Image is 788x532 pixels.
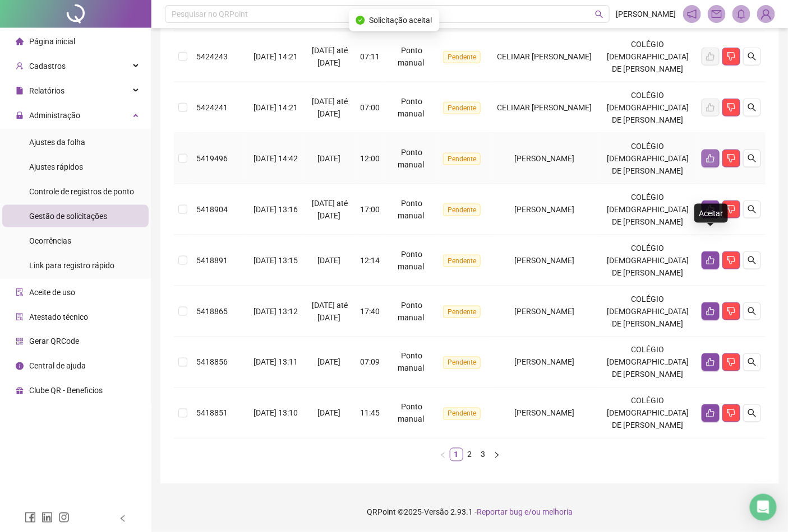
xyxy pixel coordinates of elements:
[42,512,53,523] span: linkedin
[706,358,715,367] span: like
[748,103,757,112] span: search
[356,16,365,25] span: check-circle
[312,46,348,67] span: [DATE] até [DATE]
[616,8,676,20] span: [PERSON_NAME]
[436,448,450,461] button: left
[515,205,575,214] span: [PERSON_NAME]
[29,236,71,245] span: Ocorrências
[598,286,697,337] td: COLÉGIO [DEMOGRAPHIC_DATA] DE [PERSON_NAME]
[443,408,481,420] span: Pendente
[687,9,697,19] span: notification
[398,199,424,220] span: Ponto manual
[497,103,592,112] span: CELIMAR [PERSON_NAME]
[477,508,573,517] span: Reportar bug e/ou melhoria
[254,103,298,112] span: [DATE] 14:21
[598,82,697,133] td: COLÉGIO [DEMOGRAPHIC_DATA] DE [PERSON_NAME]
[29,337,79,346] span: Gerar QRCode
[196,409,228,418] span: 5418851
[398,148,424,169] span: Ponto manual
[29,111,80,120] span: Administração
[706,307,715,316] span: like
[694,204,728,223] div: Aceitar
[29,86,64,95] span: Relatórios
[360,307,380,316] span: 17:40
[443,255,481,267] span: Pendente
[196,358,228,367] span: 5418856
[29,212,107,221] span: Gestão de solicitações
[477,449,490,461] a: 3
[706,256,715,265] span: like
[16,87,24,95] span: file
[443,306,481,318] span: Pendente
[196,154,228,163] span: 5419496
[254,52,298,61] span: [DATE] 14:21
[360,154,380,163] span: 12:00
[16,362,24,370] span: info-circle
[196,52,228,61] span: 5424243
[16,62,24,70] span: user-add
[29,362,86,371] span: Central de ajuda
[443,153,481,165] span: Pendente
[497,52,592,61] span: CELIMAR [PERSON_NAME]
[727,52,736,61] span: dislike
[254,358,298,367] span: [DATE] 13:11
[748,307,757,316] span: search
[254,409,298,418] span: [DATE] 13:10
[398,352,424,373] span: Ponto manual
[748,256,757,265] span: search
[443,102,481,114] span: Pendente
[424,508,449,517] span: Versão
[727,307,736,316] span: dislike
[119,515,127,522] span: left
[727,205,736,214] span: dislike
[29,62,66,71] span: Cadastros
[598,133,697,184] td: COLÉGIO [DEMOGRAPHIC_DATA] DE [PERSON_NAME]
[490,448,504,461] li: Próxima página
[515,307,575,316] span: [PERSON_NAME]
[443,51,481,63] span: Pendente
[254,205,298,214] span: [DATE] 13:16
[58,512,70,523] span: instagram
[748,409,757,418] span: search
[450,449,463,461] a: 1
[490,448,504,461] button: right
[450,448,463,461] li: 1
[317,409,340,418] span: [DATE]
[29,312,88,321] span: Atestado técnico
[727,358,736,367] span: dislike
[398,250,424,271] span: Ponto manual
[312,301,348,322] span: [DATE] até [DATE]
[254,154,298,163] span: [DATE] 14:42
[29,138,85,147] span: Ajustes da folha
[398,97,424,118] span: Ponto manual
[29,187,134,196] span: Controle de registros de ponto
[598,184,697,235] td: COLÉGIO [DEMOGRAPHIC_DATA] DE [PERSON_NAME]
[16,313,24,321] span: solution
[477,448,490,461] li: 3
[706,154,715,163] span: like
[360,358,380,367] span: 07:09
[25,512,36,523] span: facebook
[463,448,477,461] li: 2
[598,388,697,439] td: COLÉGIO [DEMOGRAPHIC_DATA] DE [PERSON_NAME]
[727,256,736,265] span: dislike
[312,199,348,220] span: [DATE] até [DATE]
[598,337,697,388] td: COLÉGIO [DEMOGRAPHIC_DATA] DE [PERSON_NAME]
[440,452,446,459] span: left
[515,154,575,163] span: [PERSON_NAME]
[360,103,380,112] span: 07:00
[598,235,697,286] td: COLÉGIO [DEMOGRAPHIC_DATA] DE [PERSON_NAME]
[369,14,432,26] span: Solicitação aceita!
[29,288,75,297] span: Aceite de uso
[515,358,575,367] span: [PERSON_NAME]
[595,10,603,18] span: search
[398,301,424,322] span: Ponto manual
[727,409,736,418] span: dislike
[706,409,715,418] span: like
[436,448,450,461] li: Página anterior
[727,103,736,112] span: dislike
[16,288,24,296] span: audit
[196,103,228,112] span: 5424241
[515,409,575,418] span: [PERSON_NAME]
[317,358,340,367] span: [DATE]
